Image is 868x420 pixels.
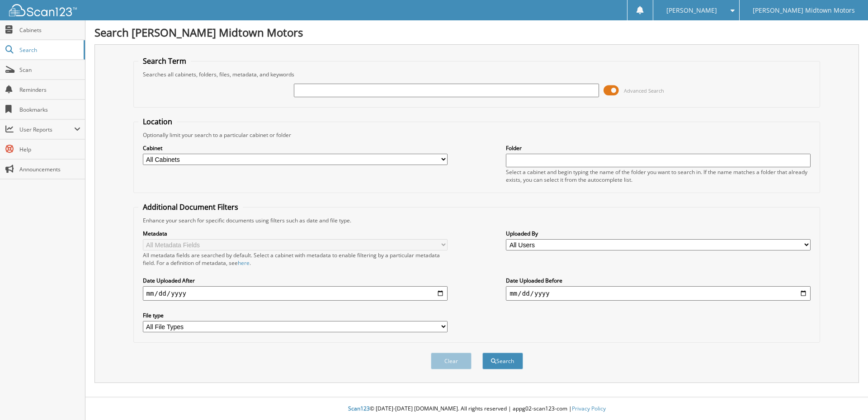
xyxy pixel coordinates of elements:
[506,286,811,301] input: end
[823,377,868,420] iframe: Chat Widget
[431,353,472,369] button: Clear
[138,71,816,78] div: Searches all cabinets, folders, files, metadata, and keywords
[138,131,816,139] div: Optionally limit your search to a particular cabinet or folder
[506,277,811,284] label: Date Uploaded Before
[19,66,80,74] span: Scan
[85,398,868,420] div: © [DATE]-[DATE] [DOMAIN_NAME]. All rights reserved | appg02-scan123-com |
[506,168,811,184] div: Select a cabinet and begin typing the name of the folder you want to search in. If the name match...
[143,311,448,319] label: File type
[138,117,177,127] legend: Location
[94,25,859,40] h1: Search [PERSON_NAME] Midtown Motors
[19,126,74,133] span: User Reports
[19,106,80,113] span: Bookmarks
[138,217,816,224] div: Enhance your search for specific documents using filters such as date and file type.
[19,46,79,54] span: Search
[138,202,243,212] legend: Additional Document Filters
[143,144,448,152] label: Cabinet
[572,405,606,412] a: Privacy Policy
[506,144,811,152] label: Folder
[238,259,250,267] a: here
[19,86,80,94] span: Reminders
[138,56,191,66] legend: Search Term
[143,230,448,237] label: Metadata
[624,87,664,94] span: Advanced Search
[143,251,448,267] div: All metadata fields are searched by default. Select a cabinet with metadata to enable filtering b...
[143,277,448,284] label: Date Uploaded After
[9,4,77,16] img: scan123-logo-white.svg
[506,230,811,237] label: Uploaded By
[348,405,370,412] span: Scan123
[19,146,80,153] span: Help
[753,8,855,13] span: [PERSON_NAME] Midtown Motors
[19,165,80,173] span: Announcements
[143,286,448,301] input: start
[19,26,80,34] span: Cabinets
[482,353,523,369] button: Search
[666,8,717,13] span: [PERSON_NAME]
